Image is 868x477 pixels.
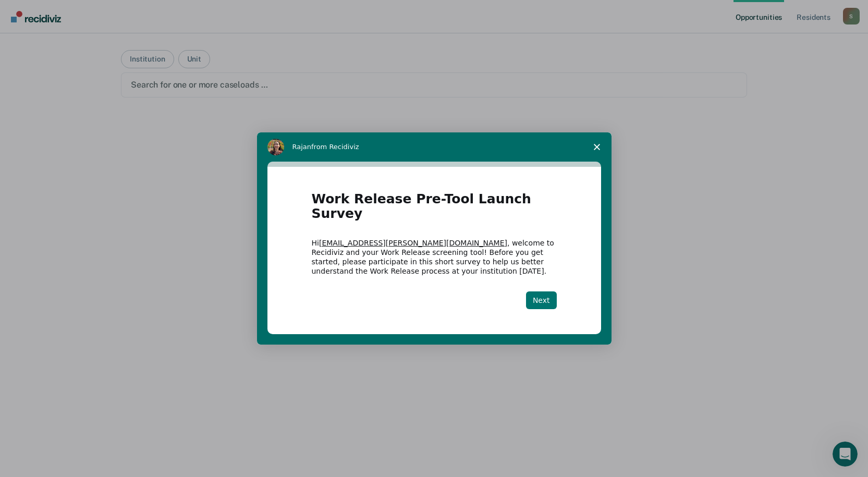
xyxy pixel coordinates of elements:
[267,139,284,155] img: Profile image for Rajan
[311,143,359,151] span: from Recidiviz
[319,239,507,247] a: [EMAIL_ADDRESS][PERSON_NAME][DOMAIN_NAME]
[582,132,612,162] span: Close survey
[292,143,312,151] span: Rajan
[312,238,557,276] div: Hi , welcome to Recidiviz and your Work Release screening tool! Before you get started, please pa...
[312,192,557,228] h1: Work Release Pre-Tool Launch Survey
[526,291,557,309] button: Next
